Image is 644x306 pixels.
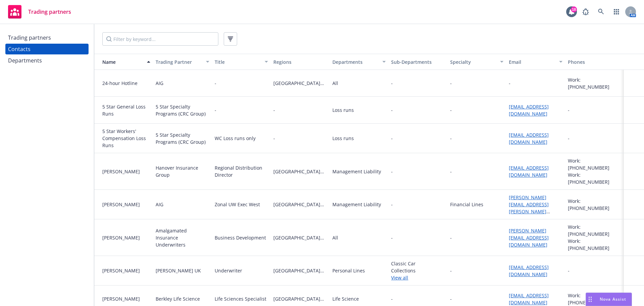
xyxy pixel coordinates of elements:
span: - [391,135,393,142]
span: [GEOGRAPHIC_DATA][US_STATE] [273,201,327,208]
div: [PERSON_NAME] [102,267,150,274]
div: Work: [PHONE_NUMBER] [568,292,621,306]
button: Trading Partner [153,54,212,70]
span: [GEOGRAPHIC_DATA][US_STATE] [273,267,327,274]
div: - [215,80,216,87]
button: Specialty [447,54,506,70]
span: - [391,201,393,208]
div: Specialty [450,58,496,65]
span: Classic Car [391,260,444,267]
span: - [273,106,327,114]
div: 5 Star General Loss Runs [102,103,150,117]
div: - [450,267,452,274]
div: Sub-Departments [391,58,444,65]
div: - [450,295,452,302]
div: Departments [8,55,42,66]
div: Loss runs [332,135,354,142]
div: [PERSON_NAME] [102,234,150,241]
div: Hanover Insurance Group [156,164,209,178]
div: 5 Star Specialty Programs (CRC Group) [156,131,209,145]
span: [GEOGRAPHIC_DATA][US_STATE] [273,80,327,87]
div: 24-hour Hotline [102,80,150,87]
div: Trading Partner [156,58,202,65]
button: Title [212,54,271,70]
a: Departments [5,55,89,66]
div: Management Liability [332,168,381,175]
div: Title [215,58,261,65]
div: Berkley Life Science [156,295,200,302]
div: Work: [PHONE_NUMBER] [568,198,621,212]
div: Regions [273,58,327,65]
div: Financial Lines [450,201,483,208]
button: Name [94,54,153,70]
div: Name [97,58,143,65]
div: Work: [PHONE_NUMBER] [568,237,621,252]
div: AIG [156,80,163,87]
span: Trading partners [28,9,71,14]
input: Filter by keyword... [102,32,218,46]
a: [EMAIL_ADDRESS][DOMAIN_NAME] [509,165,549,178]
button: Sub-Departments [388,54,447,70]
span: - [391,80,444,87]
div: Management Liability [332,201,381,208]
div: - [450,168,452,175]
span: - [391,168,393,175]
div: AIG [156,201,163,208]
div: Email [509,58,555,65]
div: Life Science [332,295,359,302]
div: Work: [PHONE_NUMBER] [568,223,621,237]
div: Departments [332,58,378,65]
span: - [391,106,393,114]
div: [PERSON_NAME] UK [156,267,201,274]
a: [EMAIL_ADDRESS][DOMAIN_NAME] [509,132,549,145]
div: Life Sciences Specialist [215,295,266,302]
div: Personal Lines [332,267,365,274]
div: - [450,135,452,142]
div: - [568,267,570,274]
div: All [332,80,338,87]
a: Search [594,5,608,18]
a: View all [391,274,444,281]
span: Collections [391,267,444,274]
div: Business Development [215,234,266,241]
div: Phones [568,58,621,65]
span: - [391,234,444,241]
div: [PERSON_NAME] [102,201,150,208]
div: - [568,135,570,142]
button: Email [506,54,565,70]
div: - [568,106,570,114]
div: 18 [571,6,577,12]
button: Departments [330,54,388,70]
div: - [215,106,216,114]
a: [EMAIL_ADDRESS][DOMAIN_NAME] [509,292,549,306]
span: Nova Assist [600,296,626,302]
div: - [450,80,452,87]
span: - [273,135,327,142]
a: [EMAIL_ADDRESS][DOMAIN_NAME] [509,103,549,117]
div: - [509,80,511,87]
a: Trading partners [5,2,74,21]
span: [GEOGRAPHIC_DATA][US_STATE] [273,168,327,175]
button: Nova Assist [586,293,632,306]
button: Phones [565,54,624,70]
div: - [450,234,452,241]
div: Work: [PHONE_NUMBER] [568,171,621,185]
div: Underwriter [215,267,242,274]
div: Work: [PHONE_NUMBER] [568,76,621,90]
div: WC Loss runs only [215,135,256,142]
a: [EMAIL_ADDRESS][DOMAIN_NAME] [509,264,549,277]
a: [PERSON_NAME][EMAIL_ADDRESS][DOMAIN_NAME] [509,227,549,248]
span: [GEOGRAPHIC_DATA][US_STATE] [273,234,327,241]
div: Work: [PHONE_NUMBER] [568,157,621,171]
div: [PERSON_NAME] [102,295,150,302]
a: Switch app [610,5,623,18]
div: Contacts [8,44,31,54]
div: 5 Star Workers' Compensation Loss Runs [102,128,150,149]
div: Amalgamated Insurance Underwriters [156,227,209,248]
span: - [391,295,393,302]
div: Trading partners [8,32,51,43]
a: Contacts [5,44,89,54]
span: [GEOGRAPHIC_DATA][US_STATE] [273,295,327,302]
div: Regional Distribution Director [215,164,268,178]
